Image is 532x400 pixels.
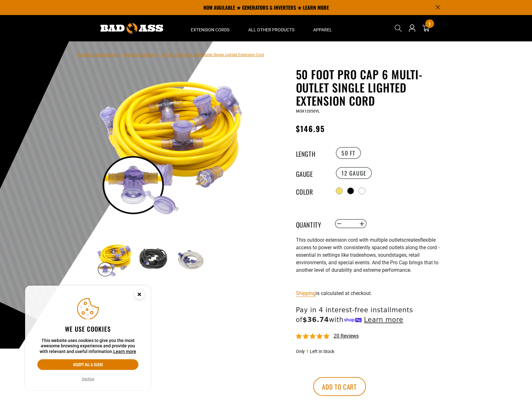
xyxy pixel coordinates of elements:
[296,123,325,134] span: $146.95
[296,68,450,107] h1: 50 Foot Pro Cap 6 Multi-Outlet Single Lighted Extension Cord
[296,334,330,339] span: 4.80 stars
[336,147,361,159] label: 50 FT
[172,241,209,278] img: white
[161,53,264,57] span: 50 Foot Pro Cap 6 Multi-Outlet Single Lighted Extension Cord
[296,220,327,228] label: Quantity
[159,53,160,57] span: ›
[336,167,372,179] label: 12 GAUGE
[304,15,341,41] summary: Apparel
[239,15,304,41] summary: All Other Products
[80,376,96,382] button: Decline
[124,53,157,57] a: Return to Collection
[404,237,420,243] span: creates
[393,23,403,33] summary: Search
[296,290,316,296] a: Shipping
[310,349,334,354] span: Left In Stock
[306,349,309,354] span: 1
[181,15,239,41] summary: Extension Cords
[296,236,450,274] p: flexible access to power with consistently spaced outlets along the cord - essential in settings ...
[37,325,138,333] h2: We use cookies
[100,23,163,34] img: Bad Ass Extension Cords
[296,169,327,177] legend: Gauge
[25,286,151,390] aside: Cookie Consent
[334,333,359,339] span: 20 reviews
[248,27,294,33] span: All Other Products
[78,53,120,57] a: Bad Ass Extension Cords
[121,53,123,57] span: ›
[296,109,320,113] span: MOX12050YL
[296,349,305,354] span: Only
[296,237,404,243] span: This outdoor extension cord with multiple outlets
[37,338,138,355] p: This website uses cookies to give you the most awesome browsing experience and provide you with r...
[37,359,138,370] button: Accept all & close
[134,241,171,278] img: black
[78,51,264,58] nav: breadcrumbs
[313,377,366,396] button: Add to cart
[96,241,133,278] img: yellow
[113,349,136,354] a: Learn more
[96,69,248,220] img: yellow
[429,22,430,26] span: 1
[296,289,450,297] div: is calculated at checkout.
[296,149,327,157] legend: Length
[191,27,229,33] span: Extension Cords
[313,27,332,33] span: Apparel
[296,187,327,195] legend: Color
